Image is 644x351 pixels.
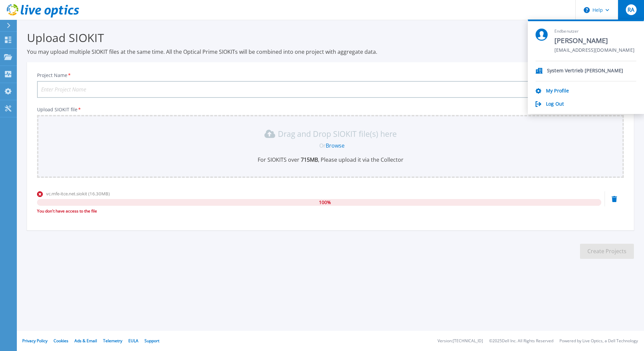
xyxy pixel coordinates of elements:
[37,73,71,78] label: Project Name
[22,338,47,344] a: Privacy Policy
[627,7,634,12] span: RA
[546,101,564,108] a: Log Out
[37,208,601,214] div: You don't have access to the file
[489,339,553,343] li: © 2025 Dell Inc. All Rights Reserved
[326,142,345,149] a: Browse
[546,88,569,94] a: My Profile
[554,29,635,34] span: Endbenutzer
[54,338,68,344] a: Cookies
[128,338,138,344] a: EULA
[37,107,624,112] p: Upload SIOKIT file
[554,47,635,54] span: [EMAIL_ADDRESS][DOMAIN_NAME]
[27,48,634,55] p: You may upload multiple SIOKIT files at the same time. All the Optical Prime SIOKITs will be comb...
[27,30,634,45] h3: Upload SIOKIT
[554,36,635,45] span: [PERSON_NAME]
[41,128,620,163] div: Drag and Drop SIOKIT file(s) here OrBrowseFor SIOKITS over 715MB, Please upload it via the Collector
[438,339,483,343] li: Version: [TECHNICAL_ID]
[559,339,638,343] li: Powered by Live Optics, a Dell Technology
[278,130,397,137] p: Drag and Drop SIOKIT file(s) here
[41,156,620,163] p: For SIOKITS over , Please upload it via the Collector
[46,191,110,197] span: vc.mfe-itce.net.siokit (16.30MB)
[299,156,318,163] b: 715 MB
[37,81,624,98] input: Enter Project Name
[319,199,331,206] span: 100 %
[547,68,623,74] p: System Vertrieb [PERSON_NAME]
[580,244,634,259] button: Create Projects
[144,338,159,344] a: Support
[103,338,122,344] a: Telemetry
[319,142,326,149] span: Or
[74,338,97,344] a: Ads & Email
